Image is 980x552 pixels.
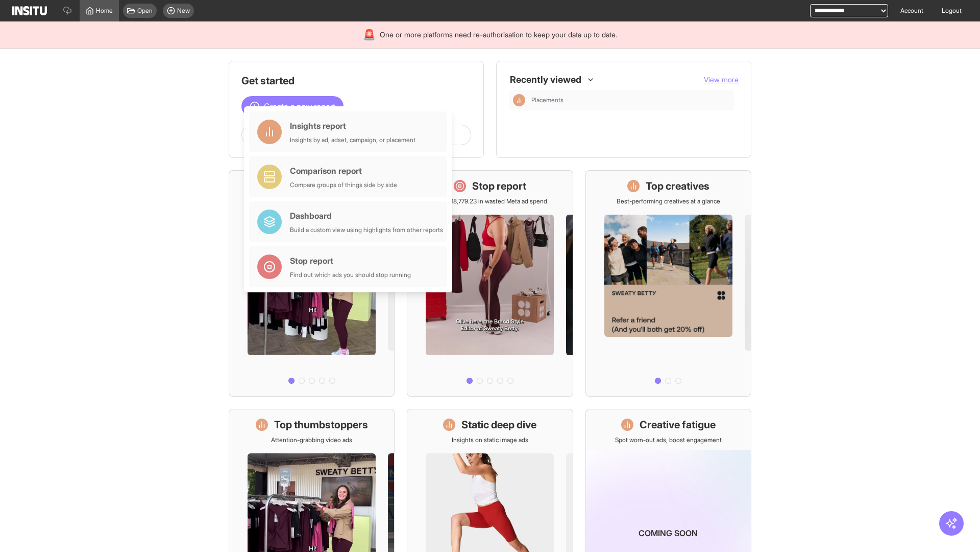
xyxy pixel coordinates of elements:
[513,94,525,106] div: Insights
[452,436,528,444] p: Insights on static image ads
[290,226,443,234] div: Build a custom view using highlights from other reports
[461,418,536,432] h1: Static deep dive
[531,96,730,104] span: Placements
[290,120,415,132] div: Insights report
[617,197,720,205] p: Best-performing creatives at a glance
[241,96,344,117] button: Create a new report
[290,136,415,144] div: Insights by ad, adset, campaign, or placement
[290,181,397,189] div: Compare groups of things side by side
[363,28,376,42] div: 🚨
[433,197,547,205] p: Save £18,779.23 in wasted Meta ad spend
[177,7,190,15] span: New
[229,170,395,397] a: What's live nowSee all active ads instantly
[290,255,411,267] div: Stop report
[241,74,471,88] h1: Get started
[96,7,113,15] span: Home
[271,436,352,444] p: Attention-grabbing video ads
[12,6,47,15] img: Logo
[585,170,751,397] a: Top creativesBest-performing creatives at a glance
[274,418,368,432] h1: Top thumbstoppers
[137,7,153,15] span: Open
[380,30,617,40] span: One or more platforms need re-authorisation to keep your data up to date.
[290,165,397,177] div: Comparison report
[531,96,563,104] span: Placements
[407,170,573,397] a: Stop reportSave £18,779.23 in wasted Meta ad spend
[472,179,526,193] h1: Stop report
[646,179,709,193] h1: Top creatives
[704,75,739,84] span: View more
[264,100,335,112] span: Create a new report
[704,75,739,85] button: View more
[290,210,443,222] div: Dashboard
[290,271,411,279] div: Find out which ads you should stop running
